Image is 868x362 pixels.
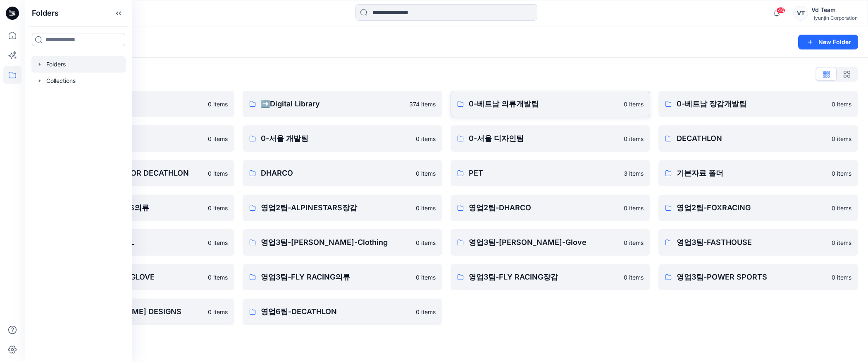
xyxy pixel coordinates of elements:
p: 0 items [416,204,436,212]
div: Hyunjin Corporation [811,15,858,21]
a: 영업6팀-DECATHLON0 items [243,299,442,325]
p: 0 items [208,273,228,282]
a: 0-서울 개발팀0 items [243,125,442,152]
p: ➡️Digital Library [261,98,404,110]
a: DHARCO0 items [243,160,442,186]
a: 영업3팀-FASTHOUSE0 items [658,229,858,256]
a: 0-본사VD0 items [35,125,234,152]
p: 0 items [208,238,228,247]
p: 0 items [624,204,644,212]
span: 46 [776,7,785,14]
div: Vd Team [811,5,858,15]
p: 0 items [208,169,228,178]
p: 0 items [832,100,851,108]
a: 영업3팀-[PERSON_NAME] DESIGNS0 items [35,299,234,325]
p: 0 items [208,134,228,143]
a: 영업2팀-FOXRACING0 items [658,195,858,221]
div: VT [793,6,808,21]
p: 0 items [832,134,851,143]
a: 영업2팀-ALPINESTARS의류0 items [35,195,234,221]
p: DHARCO [261,167,411,179]
a: 영업3팀-FASTHOUSE GLOVE0 items [35,264,234,290]
p: 영업3팀-FLY RACING의류 [261,271,411,283]
p: 0-베트남 장갑개발팀 [677,98,827,110]
a: 영업3팀-FLY RACING의류0 items [243,264,442,290]
a: 영업3팀-POWER SPORTS0 items [658,264,858,290]
p: 영업3팀-FLY RACING장갑 [469,271,619,283]
a: 영업3팀-FLY RACING장갑0 items [451,264,650,290]
p: 3 items [624,169,644,178]
a: ➡️Digital Library374 items [243,91,442,117]
button: New Folder [798,35,858,49]
p: 0 items [624,273,644,282]
p: 0 items [416,308,436,316]
p: 영업2팀-DHARCO [469,202,619,214]
a: ♻️Project0 items [35,91,234,117]
p: 0 items [624,100,644,108]
p: PET [469,167,619,179]
p: 0 items [416,134,436,143]
p: 영업2팀-ALPINESTARS장갑 [261,202,411,214]
a: 기본자료 폴더0 items [658,160,858,186]
p: 기본자료 폴더 [677,167,827,179]
a: 영업3팀-[PERSON_NAME]-Clothing0 items [243,229,442,256]
p: 0 items [832,273,851,282]
p: 0 items [416,238,436,247]
p: 0 items [208,100,228,108]
p: 0 items [624,134,644,143]
p: 영업3팀-POWER SPORTS [677,271,827,283]
a: DECATHLON0 items [658,125,858,152]
p: 0 items [416,169,436,178]
p: 영업3팀-[PERSON_NAME]-Glove [469,237,619,248]
p: 0 items [832,169,851,178]
p: 0 items [832,204,851,212]
p: DECATHLON [677,133,827,144]
p: 영업3팀-[PERSON_NAME]-Clothing [261,237,411,248]
p: 374 items [409,100,436,108]
a: 영업3팀-[PERSON_NAME]-Glove0 items [451,229,650,256]
p: 0-서울 디자인팀 [469,133,619,144]
a: DESIGN PROPOSAL FOR DECATHLON0 items [35,160,234,186]
p: 0-베트남 의류개발팀 [469,98,619,110]
a: 0-베트남 의류개발팀0 items [451,91,650,117]
p: 0 items [208,308,228,316]
p: 0 items [208,204,228,212]
p: 0 items [832,238,851,247]
p: 0 items [416,273,436,282]
a: 0-베트남 장갑개발팀0 items [658,91,858,117]
a: PET3 items [451,160,650,186]
a: 영업3팀-5.11 TACTICAL0 items [35,229,234,256]
a: 영업2팀-ALPINESTARS장갑0 items [243,195,442,221]
p: 0 items [624,238,644,247]
p: 영업2팀-FOXRACING [677,202,827,214]
a: 영업2팀-DHARCO0 items [451,195,650,221]
a: 0-서울 디자인팀0 items [451,125,650,152]
p: 영업3팀-FASTHOUSE [677,237,827,248]
p: 영업6팀-DECATHLON [261,306,411,317]
p: 0-서울 개발팀 [261,133,411,144]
